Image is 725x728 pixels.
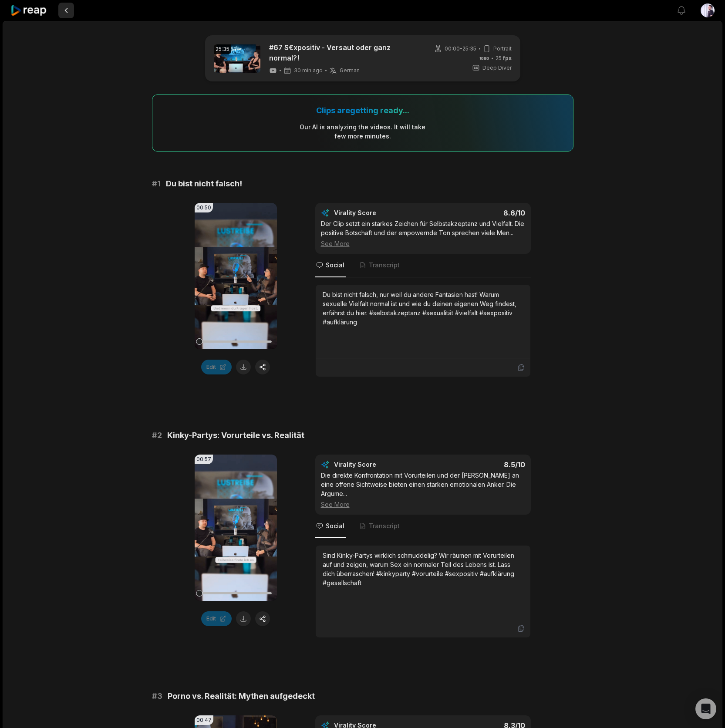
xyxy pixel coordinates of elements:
[321,219,525,248] div: Der Clip setzt ein starkes Zeichen für Selbstakzeptanz und Vielfalt. Die positive Botschaft und d...
[334,460,428,469] div: Virality Score
[334,209,428,217] div: Virality Score
[168,690,315,702] span: Porno vs. Realität: Mythen aufgedeckt
[323,551,523,587] div: Sind Kinky-Partys wirklich schmuddelig? Wir räumen mit Vorurteilen auf und zeigen, warum Sex ein ...
[294,67,323,74] span: 30 min ago
[326,522,344,530] span: Social
[326,261,344,270] span: Social
[496,54,512,62] span: 25
[269,42,419,63] a: #67 S€xpositiv - Versaut oder ganz normal?!
[152,690,162,702] span: # 3
[299,122,426,141] div: Our AI is analyzing the video s . It will take few more minutes.
[166,178,242,190] span: Du bist nicht falsch!
[445,45,476,53] span: 00:00 - 25:35
[493,45,512,53] span: Portrait
[369,261,400,270] span: Transcript
[195,455,277,601] video: Your browser does not support mp4 format.
[503,55,512,61] span: fps
[432,460,525,469] div: 8.5 /10
[340,67,360,74] span: German
[316,105,409,115] div: Clips are getting ready...
[201,611,232,626] button: Edit
[695,698,716,719] div: Open Intercom Messenger
[323,290,523,327] div: Du bist nicht falsch, nur weil du andere Fantasien hast! Warum sexuelle Vielfalt normal ist und w...
[152,429,162,442] span: # 2
[321,239,525,248] div: See More
[321,500,525,509] div: See More
[167,429,304,442] span: Kinky-Partys: Vorurteile vs. Realität
[432,209,525,217] div: 8.6 /10
[201,360,232,374] button: Edit
[315,254,531,277] nav: Tabs
[315,515,531,538] nav: Tabs
[482,64,512,72] span: Deep Diver
[152,178,161,190] span: # 1
[321,471,525,509] div: Die direkte Konfrontation mit Vorurteilen und der [PERSON_NAME] an eine offene Sichtweise bieten ...
[195,203,277,349] video: Your browser does not support mp4 format.
[369,522,400,530] span: Transcript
